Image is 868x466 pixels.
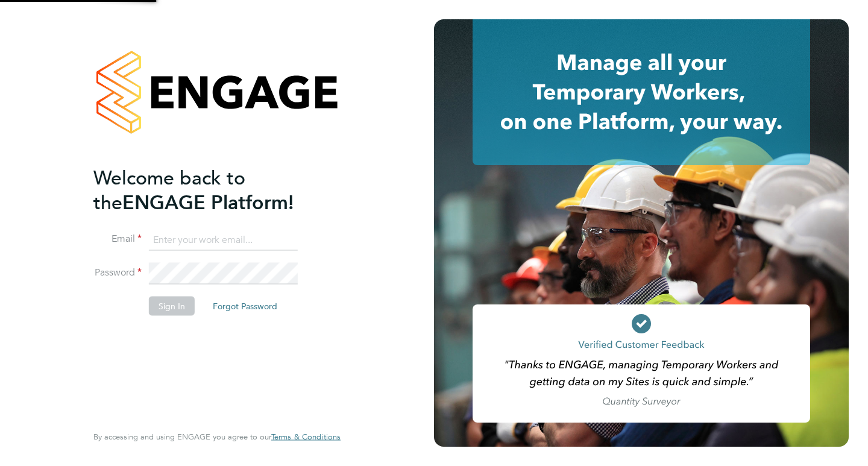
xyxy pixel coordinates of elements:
[149,229,298,251] input: Enter your work email...
[271,432,341,442] span: Terms & Conditions
[149,297,195,316] button: Sign In
[93,233,142,245] label: Email
[271,432,341,442] a: Terms & Conditions
[93,432,341,442] span: By accessing and using ENGAGE you agree to our
[93,166,245,214] span: Welcome back to the
[93,165,329,215] h2: ENGAGE Platform!
[203,297,287,316] button: Forgot Password
[93,266,142,279] label: Password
